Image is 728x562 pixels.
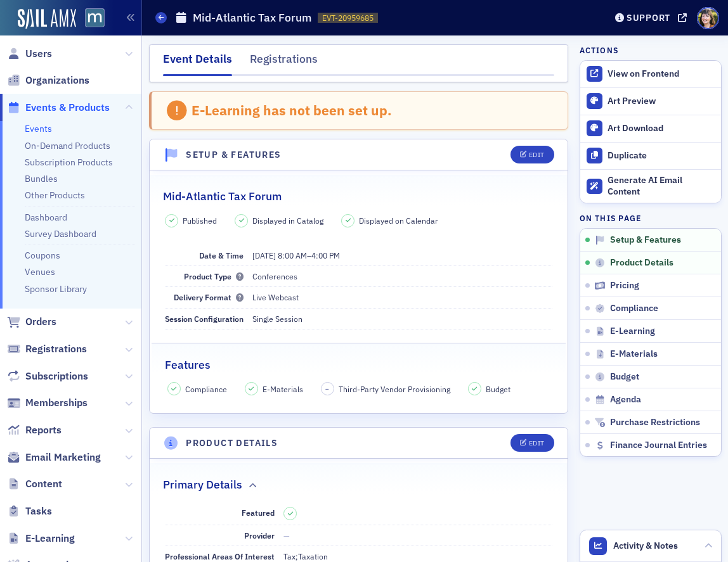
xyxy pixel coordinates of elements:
span: Agenda [610,394,641,406]
a: View Homepage [76,8,105,30]
span: Single Session [252,314,302,324]
div: Edit [529,440,545,447]
a: Registrations [7,342,87,356]
a: Coupons [25,250,60,261]
span: Activity & Notes [613,539,678,552]
time: 4:00 PM [311,250,340,260]
div: Edit [529,151,545,158]
a: On-Demand Products [25,140,110,151]
span: E-Materials [610,348,658,360]
span: Email Marketing [25,450,101,464]
span: Finance Journal Entries [610,440,707,451]
span: Registrations [25,342,87,356]
span: Product Details [610,257,673,269]
span: Setup & Features [610,234,681,246]
a: Art Preview [580,88,721,115]
a: View on Frontend [580,61,721,87]
span: Memberships [25,396,88,410]
span: Orders [25,315,56,329]
div: Art Preview [608,96,714,107]
h4: Setup & Features [186,148,281,162]
span: Delivery Format [174,292,244,302]
span: – [325,385,329,393]
h4: Actions [580,44,619,56]
button: Edit [510,434,554,452]
div: Art Download [608,123,714,134]
span: Subscriptions [25,369,88,383]
div: Tax;Taxation [283,551,328,562]
a: Reports [7,423,62,437]
span: Displayed in Catalog [252,215,323,226]
a: Subscription Products [25,156,113,168]
span: Pricing [610,280,639,291]
span: Third-Party Vendor Provisioning [339,383,450,395]
a: Venues [25,266,55,278]
span: E-Learning [610,326,655,337]
a: Users [7,47,52,61]
a: E-Learning [7,532,75,546]
span: Tasks [25,504,52,518]
span: Organizations [25,73,89,87]
div: Support [627,12,670,23]
img: SailAMX [18,9,76,29]
button: Edit [510,146,554,163]
button: Duplicate [580,142,721,169]
a: Other Products [25,189,85,201]
span: Reports [25,423,62,437]
a: Content [7,477,62,491]
a: Survey Dashboard [25,228,96,239]
a: Orders [7,315,56,329]
button: Generate AI Email Content [580,169,721,203]
span: Users [25,47,52,61]
a: Organizations [7,73,89,87]
a: Events & Products [7,101,110,115]
span: E-Materials [263,383,303,395]
span: Purchase Restrictions [610,417,700,428]
div: Registrations [250,51,318,74]
span: Displayed on Calendar [359,215,438,226]
div: Duplicate [608,150,714,162]
time: 8:00 AM [278,250,307,260]
a: Tasks [7,504,52,518]
a: Bundles [25,173,58,184]
span: Date & Time [199,250,244,260]
div: Generate AI Email Content [608,175,714,197]
h1: Mid-Atlantic Tax Forum [193,10,311,25]
div: Event Details [163,51,232,76]
a: Dashboard [25,212,67,223]
span: Published [183,215,217,226]
span: Profile [697,7,719,29]
span: E-Learning [25,532,75,546]
h4: Product Details [186,437,278,450]
span: Compliance [610,303,658,314]
a: Subscriptions [7,369,88,383]
h2: Features [165,357,211,373]
span: – [252,250,340,260]
span: [DATE] [252,250,276,260]
span: Compliance [185,383,227,395]
a: Art Download [580,115,721,142]
a: Sponsor Library [25,283,87,295]
span: Professional Areas Of Interest [165,551,275,561]
span: Content [25,477,62,491]
span: Featured [242,508,275,518]
span: Provider [244,530,275,540]
span: Budget [610,371,639,383]
span: EVT-20959685 [322,13,374,23]
span: Live Webcast [252,292,299,302]
a: Email Marketing [7,450,101,464]
span: Events & Products [25,101,110,115]
h4: On this page [580,212,722,224]
span: — [283,530,290,540]
div: E-Learning has not been set up. [192,102,392,118]
h2: Mid-Atlantic Tax Forum [163,188,282,205]
div: View on Frontend [608,68,714,80]
img: SailAMX [85,8,105,28]
a: Memberships [7,396,88,410]
span: Budget [486,383,510,395]
span: Product Type [184,271,244,281]
a: Events [25,123,52,134]
span: Conferences [252,271,297,281]
span: Session Configuration [165,314,244,324]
